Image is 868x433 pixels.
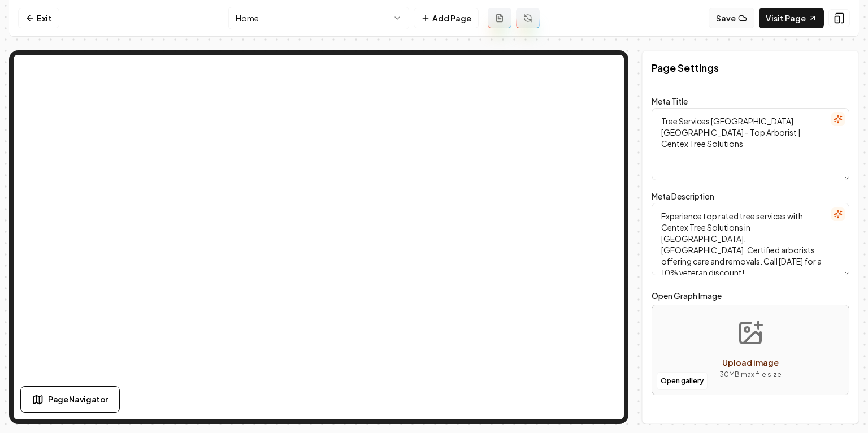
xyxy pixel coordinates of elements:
button: Save [709,8,754,28]
p: 30 MB max file size [719,369,782,380]
button: Upload image [710,310,791,389]
button: Add Page [414,8,479,28]
span: Page Navigator [48,393,108,405]
label: Meta Description [652,191,714,201]
button: Open gallery [657,372,708,390]
button: Page Navigator [20,386,120,413]
a: Exit [18,8,59,28]
h2: Page Settings [652,60,849,76]
a: Visit Page [759,8,824,28]
span: Upload image [722,357,779,367]
button: Add admin page prompt [488,8,511,28]
label: Open Graph Image [652,289,849,302]
button: Regenerate page [516,8,540,28]
label: Meta Title [652,96,688,106]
